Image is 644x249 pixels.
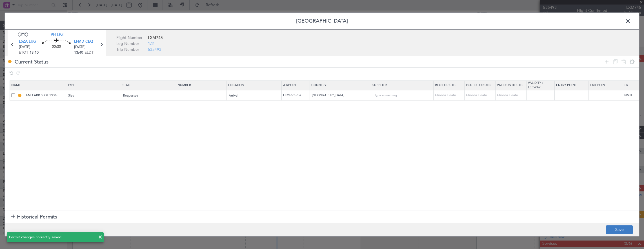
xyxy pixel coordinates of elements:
[606,225,633,234] button: Save
[9,235,95,240] div: Permit changes correctly saved.
[528,81,543,90] span: Validity / Leeway
[5,13,639,30] header: [GEOGRAPHIC_DATA]
[590,83,607,87] span: Exit Point
[624,83,628,87] span: Fir
[556,83,577,87] span: Entry Point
